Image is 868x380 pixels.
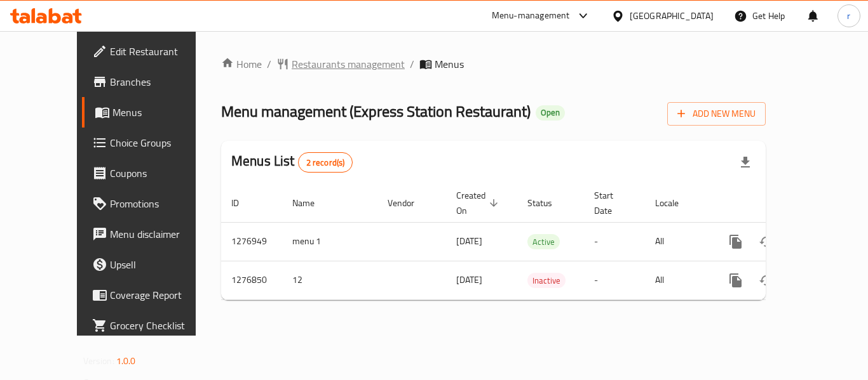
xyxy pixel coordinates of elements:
span: Choice Groups [110,135,212,150]
span: Grocery Checklist [110,318,212,333]
h2: Menus List [231,152,353,173]
li: / [267,56,271,72]
span: Version: [83,353,114,369]
button: Change Status [751,265,782,296]
span: Branches [110,74,212,89]
span: Open [536,107,565,118]
a: Promotions [82,188,222,219]
a: Upsell [82,249,222,280]
span: Edit Restaurant [110,44,212,59]
td: 1276949 [221,222,282,261]
a: Coupons [82,158,222,188]
div: Active [527,234,560,249]
td: - [584,261,645,299]
td: All [645,261,710,299]
th: Actions [710,184,853,223]
button: Change Status [751,226,782,257]
span: [DATE] [456,233,482,249]
span: [DATE] [456,272,482,288]
span: Coverage Report [110,287,212,303]
button: more [721,226,751,257]
span: Menus [435,56,464,72]
a: Branches [82,67,222,97]
td: All [645,222,710,261]
span: Inactive [527,273,566,288]
div: Menu-management [492,8,570,23]
span: Name [292,195,331,211]
span: Vendor [388,195,431,211]
span: Upsell [110,257,212,272]
span: Menu management ( Express Station Restaurant ) [221,97,531,126]
span: r [847,9,850,23]
nav: breadcrumb [221,56,766,72]
td: - [584,222,645,261]
span: Coupons [110,166,212,181]
span: Menu disclaimer [110,226,212,242]
a: Home [221,56,262,72]
span: 1.0.0 [116,353,136,369]
span: ID [231,195,255,211]
span: Start Date [594,188,630,218]
div: Inactive [527,273,566,288]
span: Active [527,235,560,249]
span: Created On [456,188,502,218]
a: Menus [82,97,222,128]
button: Add New Menu [667,102,766,126]
button: more [721,265,751,296]
div: Total records count [298,152,353,173]
span: 2 record(s) [299,157,353,169]
a: Edit Restaurant [82,36,222,67]
td: menu 1 [282,222,377,261]
span: Promotions [110,196,212,211]
a: Restaurants management [276,56,405,72]
td: 12 [282,261,377,299]
span: Menus [112,105,212,120]
a: Grocery Checklist [82,310,222,341]
div: Open [536,105,565,121]
table: enhanced table [221,184,853,300]
div: [GEOGRAPHIC_DATA] [630,9,714,23]
span: Status [527,195,569,211]
li: / [410,56,414,72]
div: Export file [730,147,761,178]
a: Menu disclaimer [82,219,222,249]
span: Add New Menu [677,106,756,122]
a: Choice Groups [82,128,222,158]
a: Coverage Report [82,280,222,310]
span: Restaurants management [292,56,405,72]
td: 1276850 [221,261,282,299]
span: Locale [655,195,695,211]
